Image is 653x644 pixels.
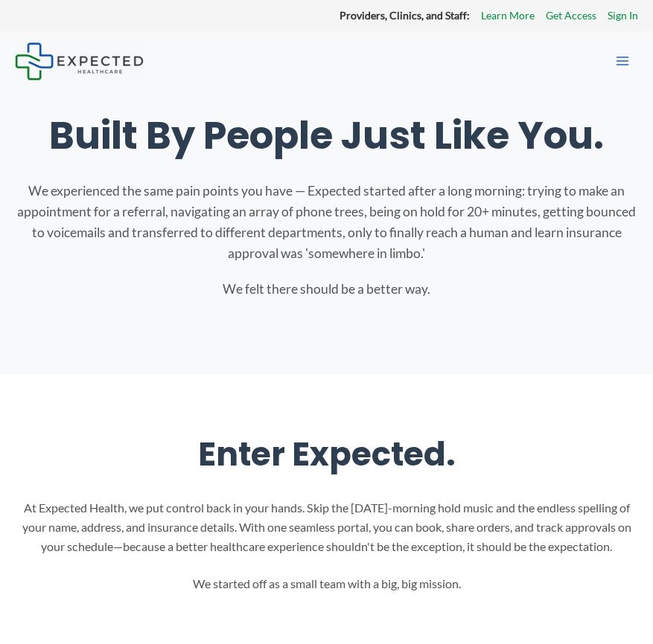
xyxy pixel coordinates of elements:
h1: Built By People Just Like You. [15,113,638,158]
p: We experienced the same pain points you have — Expected started after a long morning: trying to m... [15,181,638,264]
h2: Enter Expected. [15,434,638,476]
a: Get Access [546,6,596,25]
p: We felt there should be a better way. [15,279,638,300]
a: Learn More [481,6,535,25]
img: Expected Healthcare Logo - side, dark font, small [15,42,144,80]
p: At Expected Health, we put control back in your hands. Skip the [DATE]-morning hold music and the... [15,498,638,556]
p: We started off as a small team with a big, big mission. [15,574,638,593]
strong: Providers, Clinics, and Staff: [340,9,470,22]
a: Sign In [608,6,638,25]
button: Main menu toggle [607,45,638,77]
